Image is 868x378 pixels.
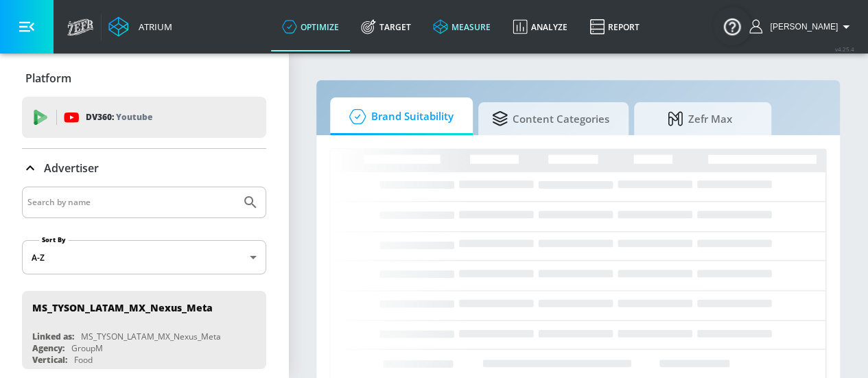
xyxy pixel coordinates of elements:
div: MS_TYSON_LATAM_MX_Nexus_Meta [32,301,213,314]
div: MS_TYSON_LATAM_MX_Nexus_MetaLinked as:MS_TYSON_LATAM_MX_Nexus_MetaAgency:GroupMVertical:Food [22,291,266,369]
button: [PERSON_NAME] [749,19,854,35]
div: Platform [22,59,266,97]
span: Brand Suitability [344,100,454,133]
input: Search by name [27,193,235,211]
span: Content Categories [492,102,609,135]
span: v 4.25.4 [835,45,854,53]
div: Linked as: [32,331,74,342]
div: Food [74,354,93,366]
span: Zefr Max [648,102,752,135]
p: DV360: [86,110,152,125]
label: Sort By [39,235,69,244]
div: Advertiser [22,149,266,187]
a: measure [422,2,502,51]
div: MS_TYSON_LATAM_MX_Nexus_Meta [81,331,221,342]
button: Open Resource Center [713,7,751,45]
span: login as: ana.cruz@groupm.com [764,22,838,32]
div: Vertical: [32,354,67,366]
p: Youtube [116,110,152,124]
a: optimize [271,2,350,51]
div: Agency: [32,342,64,354]
a: Analyze [502,2,578,51]
p: Platform [25,71,71,86]
div: GroupM [71,342,103,354]
div: DV360: Youtube [22,97,266,138]
p: Advertiser [44,161,99,176]
a: Report [578,2,650,51]
a: Atrium [108,16,172,37]
div: Atrium [133,21,172,33]
div: A-Z [22,240,266,274]
a: Target [350,2,422,51]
